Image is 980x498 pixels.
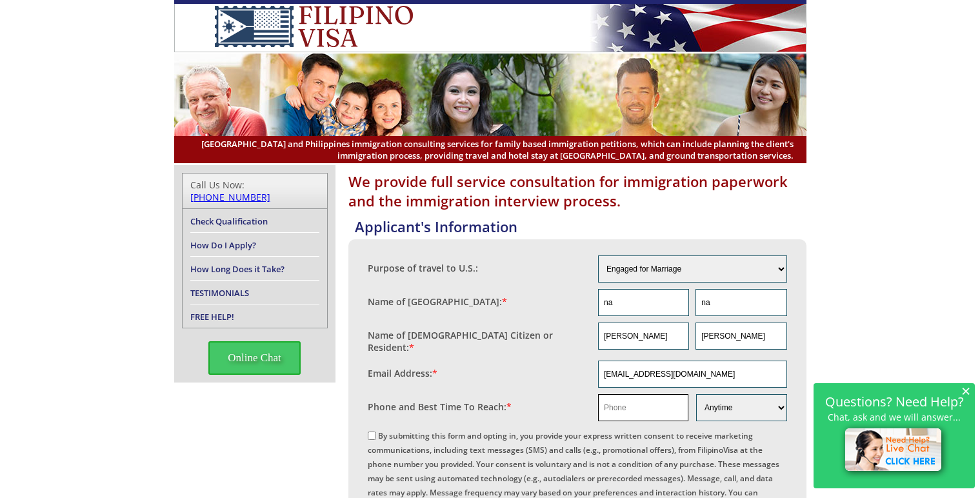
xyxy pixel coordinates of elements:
span: × [961,385,970,396]
h2: Questions? Need Help? [820,396,968,407]
input: Phone [598,394,688,421]
span: Online Chat [208,341,301,375]
input: Last Name [695,289,786,316]
a: How Long Does it Take? [190,263,285,275]
label: Name of [GEOGRAPHIC_DATA]: [368,295,507,308]
div: Call Us Now: [190,179,319,203]
input: First Name [598,323,689,350]
a: TESTIMONIALS [190,287,249,299]
input: Last Name [695,323,786,350]
input: By submitting this form and opting in, you provide your express written consent to receive market... [368,432,376,440]
span: [GEOGRAPHIC_DATA] and Philippines immigration consulting services for family based immigration pe... [187,138,794,161]
label: Email Address: [368,367,437,379]
input: First Name [598,289,689,316]
a: [PHONE_NUMBER] [190,191,270,203]
label: Name of [DEMOGRAPHIC_DATA] Citizen or Resident: [368,329,586,354]
label: Phone and Best Time To Reach: [368,401,512,413]
a: FREE HELP! [190,311,234,323]
img: live-chat-icon.png [839,423,950,479]
h4: Applicant's Information [355,217,806,236]
a: How Do I Apply? [190,239,256,251]
h1: We provide full service consultation for immigration paperwork and the immigration interview proc... [348,172,806,210]
input: Email Address [598,361,787,388]
a: Check Qualification [190,215,268,227]
label: Purpose of travel to U.S.: [368,262,478,274]
select: Phone and Best Reach Time are required. [696,394,786,421]
p: Chat, ask and we will answer... [820,412,968,423]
